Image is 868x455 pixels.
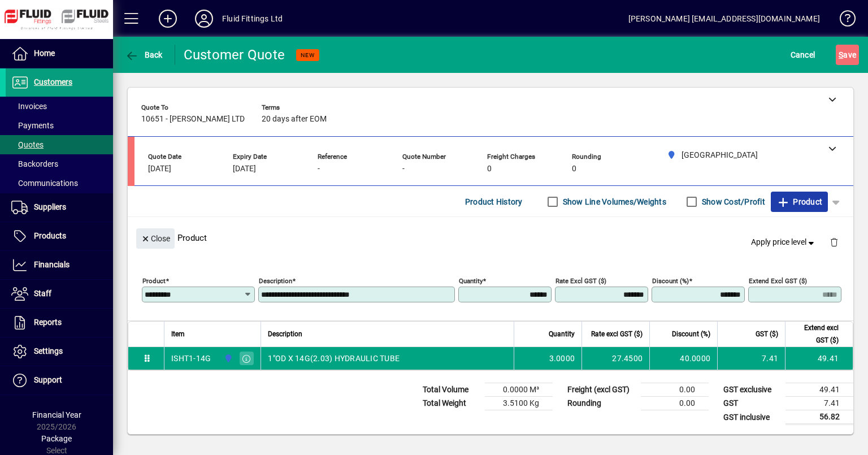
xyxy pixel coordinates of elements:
[751,236,817,248] span: Apply price level
[785,383,853,397] td: 49.41
[785,397,853,410] td: 7.41
[6,222,113,250] a: Products
[459,277,483,285] mat-label: Quantity
[487,164,492,174] span: 0
[34,260,70,269] span: Financials
[171,353,211,364] div: ISHT1-14G
[125,50,163,59] span: Back
[485,383,553,397] td: 0.0000 M³
[262,115,327,124] span: 20 days after EOM
[591,328,643,340] span: Rate excl GST ($)
[839,50,843,59] span: S
[186,8,222,29] button: Profile
[555,277,606,285] mat-label: Rate excl GST ($)
[141,115,245,124] span: 10651 - [PERSON_NAME] LTD
[831,2,854,39] a: Knowledge Base
[32,410,81,419] span: Financial Year
[749,277,807,285] mat-label: Extend excl GST ($)
[6,116,113,135] a: Payments
[34,202,66,211] span: Suppliers
[641,397,709,410] td: 0.00
[268,328,302,340] span: Description
[34,289,51,298] span: Staff
[34,77,72,86] span: Customers
[128,217,853,258] div: Product
[6,174,113,193] a: Communications
[791,46,815,64] span: Cancel
[41,434,72,443] span: Package
[821,228,848,255] button: Delete
[771,192,828,212] button: Product
[785,347,853,370] td: 49.41
[221,352,234,365] span: AUCKLAND
[6,309,113,337] a: Reports
[6,154,113,174] a: Backorders
[11,140,44,149] span: Quotes
[34,346,63,356] span: Settings
[11,121,54,130] span: Payments
[821,237,848,247] app-page-header-button: Delete
[672,328,710,340] span: Discount (%)
[136,228,175,249] button: Close
[113,45,175,65] app-page-header-button: Back
[148,164,171,174] span: [DATE]
[417,397,485,410] td: Total Weight
[34,318,62,327] span: Reports
[142,277,166,285] mat-label: Product
[718,383,785,397] td: GST exclusive
[417,383,485,397] td: Total Volume
[756,328,778,340] span: GST ($)
[792,322,839,346] span: Extend excl GST ($)
[222,10,283,28] div: Fluid Fittings Ltd
[628,10,820,28] div: [PERSON_NAME] [EMAIL_ADDRESS][DOMAIN_NAME]
[561,196,666,207] label: Show Line Volumes/Weights
[747,232,821,253] button: Apply price level
[34,49,55,58] span: Home
[233,164,256,174] span: [DATE]
[776,193,822,211] span: Product
[836,45,859,65] button: Save
[549,353,575,364] span: 3.0000
[641,383,709,397] td: 0.00
[700,196,765,207] label: Show Cost/Profit
[6,280,113,308] a: Staff
[141,229,170,248] span: Close
[562,397,641,410] td: Rounding
[259,277,292,285] mat-label: Description
[6,251,113,279] a: Financials
[184,46,285,64] div: Customer Quote
[318,164,320,174] span: -
[301,51,315,59] span: NEW
[549,328,575,340] span: Quantity
[6,40,113,68] a: Home
[572,164,576,174] span: 0
[589,353,643,364] div: 27.4500
[6,366,113,395] a: Support
[562,383,641,397] td: Freight (excl GST)
[6,193,113,222] a: Suppliers
[718,397,785,410] td: GST
[788,45,818,65] button: Cancel
[485,397,553,410] td: 3.5100 Kg
[718,410,785,424] td: GST inclusive
[6,337,113,366] a: Settings
[11,102,47,111] span: Invoices
[133,233,177,243] app-page-header-button: Close
[465,193,523,211] span: Product History
[839,46,856,64] span: ave
[150,8,186,29] button: Add
[34,375,62,384] span: Support
[6,135,113,154] a: Quotes
[652,277,689,285] mat-label: Discount (%)
[461,192,527,212] button: Product History
[34,231,66,240] span: Products
[171,328,185,340] span: Item
[717,347,785,370] td: 7.41
[402,164,405,174] span: -
[268,353,400,364] span: 1"OD X 14G(2.03) HYDRAULIC TUBE
[11,179,78,188] span: Communications
[122,45,166,65] button: Back
[6,97,113,116] a: Invoices
[649,347,717,370] td: 40.0000
[785,410,853,424] td: 56.82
